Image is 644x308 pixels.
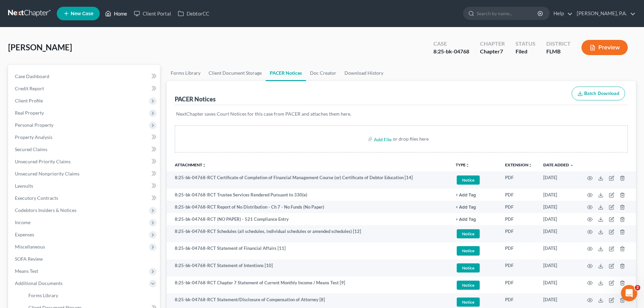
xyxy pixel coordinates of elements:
td: 8:25-bk-04768-RCT Schedules (all schedules, individual schedules or amended schedules) [12] [167,225,450,242]
span: Personal Property [15,122,53,128]
span: Case Dashboard [15,73,49,79]
td: [DATE] [538,259,579,277]
a: PACER Notices [266,65,306,81]
a: Notice [456,280,494,291]
a: Extensionunfold_more [505,162,532,167]
span: Unsecured Priority Claims [15,159,71,164]
span: Property Analysis [15,134,52,140]
a: Unsecured Priority Claims [9,156,160,168]
td: [DATE] [538,189,579,201]
div: 8:25-bk-04768 [433,48,469,55]
span: Means Test [15,268,38,274]
a: Notice [456,174,494,186]
span: Codebtors Insiders & Notices [15,207,76,213]
span: Notice [457,175,480,185]
div: or drop files here [393,136,429,142]
i: unfold_more [528,163,532,167]
button: Preview [581,40,628,55]
a: Help [550,7,573,20]
a: SOFA Review [9,253,160,265]
button: TYPEunfold_more [456,163,470,167]
td: [DATE] [538,225,579,242]
div: Chapter [480,48,505,55]
td: 8:25-bk-04768-RCT Statement of Financial Affairs [11] [167,242,450,260]
a: + Add Tag [456,192,494,198]
td: [DATE] [538,213,579,225]
div: District [546,40,571,48]
a: Property Analysis [9,131,160,143]
td: PDF [500,201,538,213]
a: Attachmentunfold_more [175,162,206,167]
span: Notice [457,298,480,307]
a: Notice [456,245,494,256]
a: + Add Tag [456,216,494,222]
a: Client Portal [130,7,174,20]
a: Doc Creator [306,65,340,81]
span: Notice [457,281,480,290]
a: Notice [456,262,494,274]
span: [PERSON_NAME] [8,42,72,52]
span: Expenses [15,232,34,237]
button: + Add Tag [456,217,476,222]
td: PDF [500,213,538,225]
div: Status [516,40,535,48]
span: Notice [457,246,480,255]
button: + Add Tag [456,193,476,197]
div: Chapter [480,40,505,48]
button: Batch Download [572,87,625,101]
span: Additional Documents [15,280,63,286]
span: Client Profile [15,98,43,103]
a: Credit Report [9,82,160,95]
a: [PERSON_NAME], P.A. [573,7,636,20]
td: PDF [500,242,538,260]
td: PDF [500,259,538,277]
div: Filed [516,48,535,55]
span: New Case [71,11,93,16]
td: [DATE] [538,201,579,213]
td: 8:25-bk-04768-RCT Report of No Distribution - Ch 7 - No Funds (No Paper) [167,201,450,213]
td: PDF [500,189,538,201]
td: 8:25-bk-04768-RCT Certificate of Completion of Financial Management Course (or) Certificate of De... [167,171,450,189]
span: Forms Library [28,292,58,298]
div: PACER Notices [175,95,216,103]
span: Real Property [15,110,44,116]
div: FLMB [546,48,571,55]
a: + Add Tag [456,204,494,210]
td: 8:25-bk-04768-RCT Statement of Intentions [10] [167,259,450,277]
a: Notice [456,228,494,239]
td: [DATE] [538,242,579,260]
a: Unsecured Nonpriority Claims [9,168,160,180]
a: Download History [340,65,387,81]
a: Notice [456,297,494,308]
a: Date Added expand_more [543,162,574,167]
a: Client Document Storage [205,65,266,81]
td: 8:25-bk-04768-RCT Trustee Services Rendered Pursuant to 330(e) [167,189,450,201]
span: 2 [635,285,640,290]
input: Search by name... [477,7,539,20]
td: [DATE] [538,277,579,294]
span: Income [15,219,30,225]
td: PDF [500,225,538,242]
div: Case [433,40,469,48]
td: [DATE] [538,171,579,189]
td: PDF [500,277,538,294]
span: Batch Download [584,91,619,96]
td: 8:25-bk-04768-RCT (NO PAPER) - 521 Compliance Entry [167,213,450,225]
a: Home [102,7,130,20]
p: NextChapter saves Court Notices for this case from PACER and attaches them here. [176,111,626,117]
span: 7 [500,48,503,54]
i: unfold_more [202,163,206,167]
button: + Add Tag [456,205,476,210]
td: PDF [500,171,538,189]
iframe: Intercom live chat [621,285,637,301]
a: Secured Claims [9,143,160,156]
a: Forms Library [23,289,160,302]
a: Forms Library [167,65,205,81]
span: Notice [457,263,480,273]
span: Credit Report [15,86,44,91]
span: Secured Claims [15,146,47,152]
a: Lawsuits [9,180,160,192]
span: Notice [457,229,480,238]
span: Lawsuits [15,183,33,189]
span: SOFA Review [15,256,43,262]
